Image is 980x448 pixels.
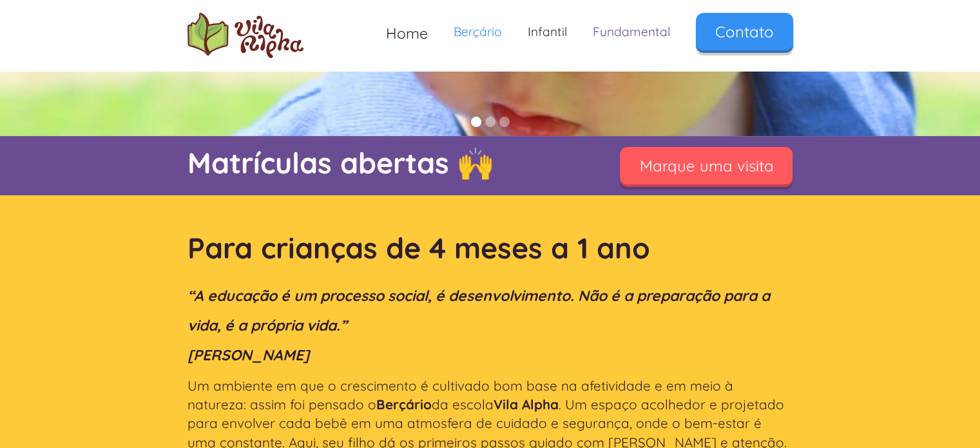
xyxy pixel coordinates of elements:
[494,396,559,413] strong: Vila Alpha
[515,13,580,51] a: Infantil
[187,142,587,183] p: Matrículas abertas 🙌
[187,229,650,266] strong: Para crianças de 4 meses a 1 ano
[696,13,793,50] a: Contato
[376,396,432,413] strong: Berçário
[620,147,793,184] a: Marque uma visita
[187,13,303,58] img: logo Escola Vila Alpha
[373,13,441,54] a: Home
[485,117,495,127] div: Show slide 2 of 3
[499,117,510,127] div: Show slide 3 of 3
[580,13,683,51] a: Fundamental
[187,13,303,58] a: home
[471,117,481,127] div: Show slide 1 of 3
[441,13,515,51] a: Berçário
[187,286,770,364] em: “A educação é um processo social, é desenvolvimento. Não é a preparação para a vida, é a própria ...
[386,24,428,43] span: Home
